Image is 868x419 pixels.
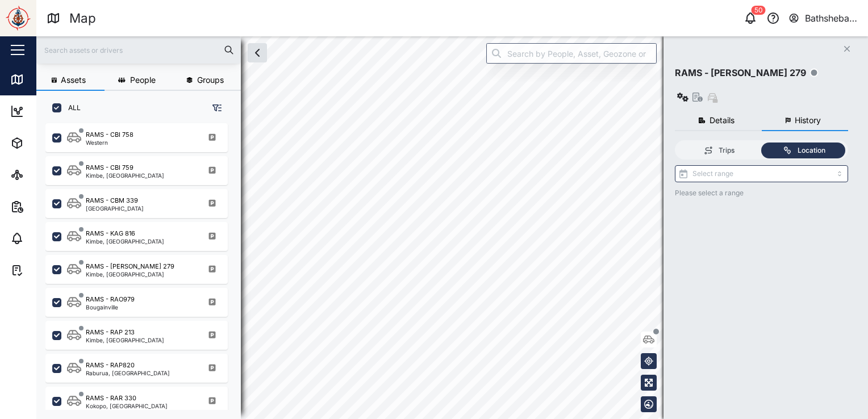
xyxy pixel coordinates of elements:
[30,73,55,86] div: Map
[719,145,735,156] div: Trips
[69,9,96,28] div: Map
[86,295,135,304] div: RAMS - RAO979
[86,229,135,238] div: RAMS - KAG 816
[86,163,133,173] div: RAMS - CBI 759
[86,196,138,206] div: RAMS - CBM 339
[30,137,65,149] div: Assets
[675,188,848,199] div: Please select a range
[86,403,168,409] div: Kokopo, [GEOGRAPHIC_DATA]
[798,145,825,156] div: Location
[86,393,136,403] div: RAMS - RAR 330
[30,105,81,118] div: Dashboard
[86,130,133,140] div: RAMS - CBI 758
[86,328,135,337] div: RAMS - RAP 213
[30,232,65,245] div: Alarms
[36,36,868,419] canvas: Map
[710,116,735,124] span: Details
[130,76,156,84] span: People
[6,6,31,31] img: Main Logo
[86,173,164,178] div: Kimbe, [GEOGRAPHIC_DATA]
[86,262,174,271] div: RAMS - [PERSON_NAME] 279
[43,41,234,58] input: Search assets or drivers
[86,206,144,211] div: [GEOGRAPHIC_DATA]
[86,361,135,370] div: RAMS - RAP820
[30,169,57,181] div: Sites
[197,76,224,84] span: Groups
[86,271,174,277] div: Kimbe, [GEOGRAPHIC_DATA]
[86,238,164,244] div: Kimbe, [GEOGRAPHIC_DATA]
[86,140,133,145] div: Western
[795,116,821,124] span: History
[86,370,170,376] div: Raburua, [GEOGRAPHIC_DATA]
[675,66,806,80] div: RAMS - [PERSON_NAME] 279
[86,304,135,310] div: Bougainville
[61,76,86,84] span: Assets
[752,6,766,15] div: 50
[86,337,164,343] div: Kimbe, [GEOGRAPHIC_DATA]
[61,103,81,112] label: ALL
[30,200,68,213] div: Reports
[45,121,240,410] div: grid
[675,165,848,182] input: Select range
[788,10,859,26] button: Bathsheba Kare
[30,264,61,276] div: Tasks
[805,11,858,26] div: Bathsheba Kare
[486,43,657,64] input: Search by People, Asset, Geozone or Place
